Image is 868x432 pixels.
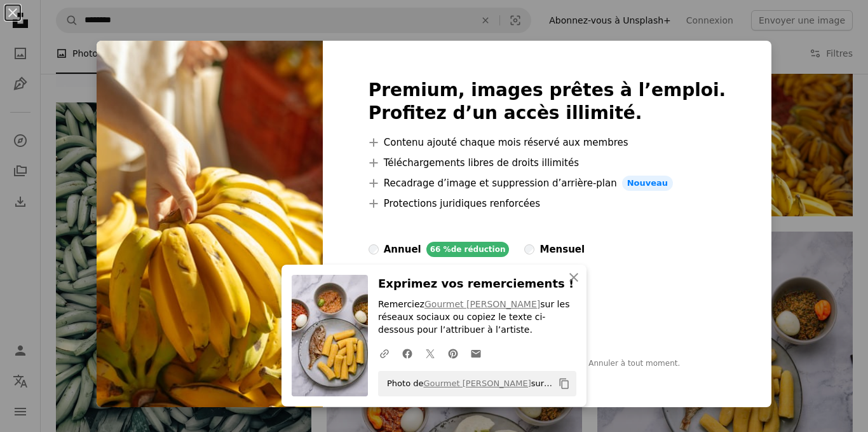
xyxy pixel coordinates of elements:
[423,379,531,388] a: Gourmet [PERSON_NAME]
[369,244,379,254] input: annuel66 %de réduction
[396,340,419,366] a: Partagez-leFacebook
[426,242,510,257] div: 66 % de réduction
[369,262,443,295] span: 12 $
[378,275,576,293] h3: Exprimez vos remerciements !
[553,373,575,394] button: Copier dans le presse-papier
[369,176,726,191] li: Recadrage d’image et suppression d’arrière-plan
[442,340,465,366] a: Partagez-lePinterest
[622,176,673,191] span: Nouveau
[378,298,576,337] p: Remerciez sur les réseaux sociaux ou copiez le texte ci-dessous pour l’attribuer à l’artiste.
[384,242,421,257] div: annuel
[369,79,726,125] h2: Premium, images prêtes à l’emploi. Profitez d’un accès illimité.
[369,155,726,171] li: Téléchargements libres de droits illimités
[369,262,501,295] div: 4 $
[424,299,540,309] a: Gourmet [PERSON_NAME]
[539,242,585,257] div: mensuel
[369,135,726,150] li: Contenu ajouté chaque mois réservé aux membres
[419,340,442,366] a: Partagez-leTwitter
[97,41,323,407] img: premium_photo-1685946109192-b9b1867bf0c7
[369,196,726,211] li: Protections juridiques renforcées
[524,244,534,254] input: mensuel
[465,340,487,366] a: Partager par mail
[381,373,553,394] span: Photo de sur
